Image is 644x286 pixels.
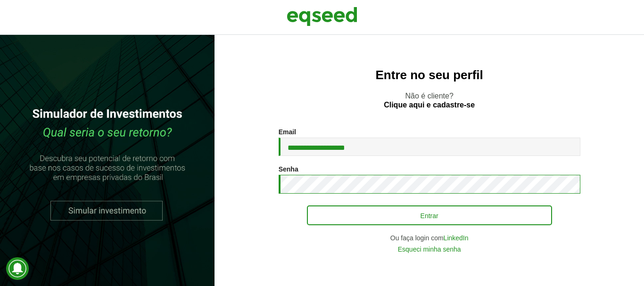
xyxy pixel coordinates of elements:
[233,91,625,109] p: Não é cliente?
[279,129,296,135] label: Email
[279,235,580,241] div: Ou faça login com
[307,205,552,225] button: Entrar
[233,68,625,82] h2: Entre no seu perfil
[398,246,461,253] a: Esqueci minha senha
[279,166,298,172] label: Senha
[287,5,357,28] img: EqSeed Logo
[444,235,469,241] a: LinkedIn
[384,101,475,109] a: Clique aqui e cadastre-se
